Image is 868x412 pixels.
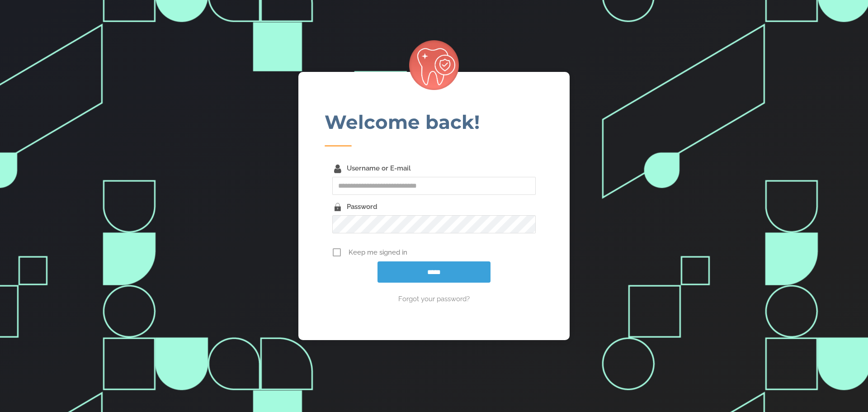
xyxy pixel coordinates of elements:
[325,113,544,136] h1: Welcome back!
[349,247,536,258] span: Keep me signed in
[334,163,341,175] i: Username or E-mail
[335,201,341,213] i: Password
[347,164,411,172] label: Username or E-mail
[409,40,459,90] img: Checkdent_DP
[332,294,536,304] a: Forgot your password?
[347,203,377,211] label: Password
